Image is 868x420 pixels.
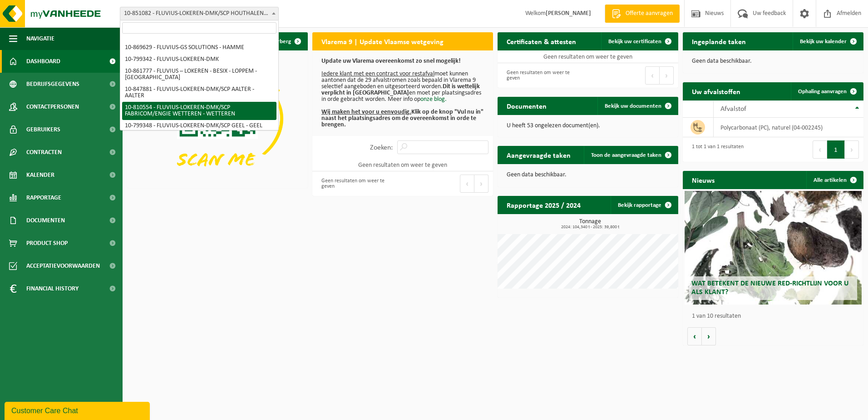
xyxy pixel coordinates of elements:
[321,83,480,96] b: Dit is wettelijk verplicht in [GEOGRAPHIC_DATA]
[498,97,556,115] h2: Documenten
[608,39,661,45] span: Bekijk uw certificaten
[806,171,863,189] a: Alle artikelen
[26,27,54,50] span: Navigatie
[26,95,79,118] span: Contactpersonen
[502,219,678,230] h3: Tonnage
[321,70,434,77] u: Iedere klant met een contract voor restafval
[26,164,54,186] span: Kalender
[26,232,68,255] span: Product Shop
[691,280,848,296] span: Wat betekent de nieuwe RED-richtlijn voor u als klant?
[660,66,674,85] button: Next
[26,209,65,232] span: Documenten
[26,255,100,277] span: Acceptatievoorwaarden
[683,32,755,50] h2: Ingeplande taken
[122,42,276,54] li: 10-869629 - FLUVIUS-GS SOLUTIONS - HAMME
[312,159,493,171] td: Geen resultaten om weer te geven
[791,82,863,100] a: Ophaling aanvragen
[26,277,79,300] span: Financial History
[420,96,447,103] a: onze blog.
[502,225,678,230] span: 2024: 104,340 t - 2025: 39,800 t
[122,102,276,120] li: 10-810554 - FLUVIUS-LOKEREN-DMK/SCP FABRICOM/ENGIE WETTEREN - WETTEREN
[26,141,62,164] span: Contracten
[714,118,863,137] td: polycarbonaat (PC), naturel (04-002245)
[605,103,661,109] span: Bekijk uw documenten
[498,50,678,63] td: Geen resultaten om weer te geven
[502,65,583,85] div: Geen resultaten om weer te geven
[702,327,716,345] button: Volgende
[122,120,276,132] li: 10-799348 - FLUVIUS-LOKEREN-DMK/SCP GEEL - GEEL
[122,54,276,65] li: 10-799342 - FLUVIUS-LOKEREN-DMK
[546,10,591,17] strong: [PERSON_NAME]
[623,9,675,18] span: Offerte aanvragen
[692,313,859,320] p: 1 van 10 resultaten
[498,196,590,214] h2: Rapportage 2025 / 2024
[122,84,276,102] li: 10-847881 - FLUVIUS-LOKEREN-DMK/SCP AALTER - AALTER
[26,73,79,95] span: Bedrijfsgegevens
[460,175,474,193] button: Previous
[597,97,677,115] a: Bekijk uw documenten
[584,146,677,164] a: Toon de aangevraagde taken
[793,32,863,50] a: Bekijk uw kalender
[26,118,60,141] span: Gebruikers
[264,32,307,50] button: Verberg
[687,140,744,160] div: 1 tot 1 van 1 resultaten
[798,89,847,95] span: Ophaling aanvragen
[474,175,488,193] button: Next
[321,58,484,128] p: moet kunnen aantonen dat de 29 afvalstromen zoals bepaald in Vlarema 9 selectief aangeboden en ui...
[507,172,669,178] p: Geen data beschikbaar.
[271,39,291,45] span: Verberg
[692,58,854,65] p: Geen data beschikbaar.
[611,196,677,214] a: Bekijk rapportage
[370,144,393,151] label: Zoeken:
[687,327,702,345] button: Vorige
[845,140,859,159] button: Next
[645,66,660,85] button: Previous
[813,140,827,159] button: Previous
[683,171,724,189] h2: Nieuws
[827,140,845,159] button: 1
[321,109,483,128] b: Klik op de knop "Vul nu in" naast het plaatsingsadres om de overeenkomst in orde te brengen.
[321,58,461,65] b: Update uw Vlarema overeenkomst zo snel mogelijk!
[120,7,279,20] span: 10-851082 - FLUVIUS-LOKEREN-DMK/SCP HOUTHALEN - HOUTHALEN
[120,7,278,20] span: 10-851082 - FLUVIUS-LOKEREN-DMK/SCP HOUTHALEN - HOUTHALEN
[720,105,746,113] span: Afvalstof
[498,32,585,50] h2: Certificaten & attesten
[601,32,677,50] a: Bekijk uw certificaten
[312,32,453,50] h2: Vlarema 9 | Update Vlaamse wetgeving
[685,191,862,305] a: Wat betekent de nieuwe RED-richtlijn voor u als klant?
[5,400,152,420] iframe: chat widget
[591,152,661,158] span: Toon de aangevraagde taken
[317,174,398,194] div: Geen resultaten om weer te geven
[26,50,60,73] span: Dashboard
[800,39,847,45] span: Bekijk uw kalender
[26,186,61,209] span: Rapportage
[507,123,669,129] p: U heeft 53 ongelezen document(en).
[683,82,750,100] h2: Uw afvalstoffen
[321,109,411,115] u: Wij maken het voor u eenvoudig.
[605,5,680,23] a: Offerte aanvragen
[498,146,580,164] h2: Aangevraagde taken
[122,65,276,84] li: 10-861777 - FLUVIUS – LOKEREN - BESIX - LOPPEM - [GEOGRAPHIC_DATA]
